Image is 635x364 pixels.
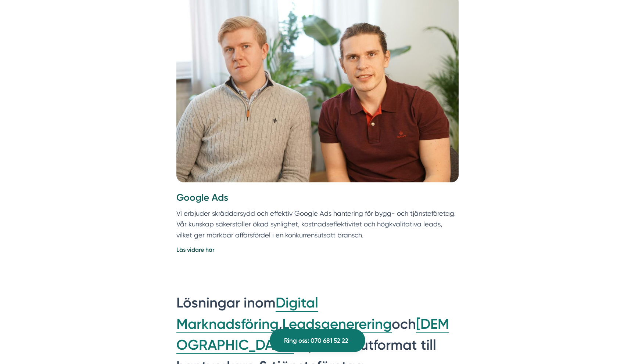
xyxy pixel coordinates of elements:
[176,245,459,254] span: Läs vidare här
[176,191,459,208] h3: Google Ads
[282,316,392,333] a: Leadsgenerering
[176,294,318,333] a: Digital Marknadsföring
[270,329,365,352] a: Ring oss: 070 681 52 22
[176,208,459,241] p: Vi erbjuder skräddarsydd och effektiv Google Ads hantering för bygg- och tjänsteföretag. Vår kuns...
[284,336,348,346] span: Ring oss: 070 681 52 22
